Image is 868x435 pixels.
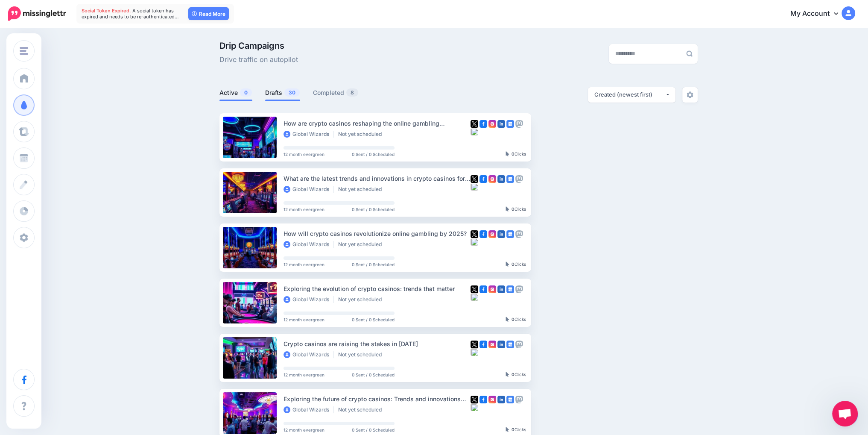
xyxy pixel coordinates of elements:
[506,372,526,377] div: Clicks
[506,262,509,267] img: pointer-grey-darker.png
[832,401,858,426] a: Open chat
[283,262,324,267] span: 12 month evergreen
[284,88,300,97] span: 30
[471,120,478,128] img: twitter-square.png
[488,230,496,238] img: instagram-square.png
[352,207,395,212] span: 0 Sent / 0 Scheduled
[488,396,496,403] img: instagram-square.png
[283,207,324,212] span: 12 month evergreen
[515,285,523,293] img: mastodon-grey-square.png
[506,175,514,183] img: google_business-square.png
[283,296,334,303] li: Global Wizards
[283,394,471,404] div: Exploring the future of crypto casinos: Trends and innovations shaping the landscape
[479,230,487,238] img: facebook-square.png
[283,406,334,413] li: Global Wizards
[471,403,478,411] img: bluesky-grey-square.png
[515,341,523,348] img: mastodon-grey-square.png
[219,88,252,98] a: Active0
[471,348,478,356] img: bluesky-grey-square.png
[511,151,514,156] b: 0
[506,427,509,432] img: pointer-grey-darker.png
[471,293,478,301] img: bluesky-grey-square.png
[488,285,496,293] img: instagram-square.png
[506,341,514,348] img: google_business-square.png
[338,406,386,413] li: Not yet scheduled
[313,88,359,98] a: Completed8
[283,241,334,248] li: Global Wizards
[506,120,514,128] img: google_business-square.png
[283,131,334,138] li: Global Wizards
[283,373,324,377] span: 12 month evergreen
[471,183,478,191] img: bluesky-grey-square.png
[497,396,505,403] img: linkedin-square.png
[471,341,478,348] img: twitter-square.png
[283,339,471,349] div: Crypto casinos are raising the stakes in [DATE]
[219,54,298,65] span: Drive traffic on autopilot
[511,262,514,267] b: 0
[506,427,526,432] div: Clicks
[687,91,693,98] img: settings-grey.png
[283,173,471,183] div: What are the latest trends and innovations in crypto casinos for 2025?
[506,372,509,377] img: pointer-grey-darker.png
[283,229,471,238] div: How will crypto casinos revolutionize online gambling by 2025?
[506,206,509,212] img: pointer-grey-darker.png
[82,8,179,20] span: A social token has expired and needs to be re-authenticated…
[240,88,252,97] span: 0
[515,230,523,238] img: mastodon-grey-square.png
[471,128,478,135] img: bluesky-grey-square.png
[515,396,523,403] img: mastodon-grey-square.png
[497,230,505,238] img: linkedin-square.png
[219,41,298,50] span: Drip Campaigns
[506,262,526,267] div: Clicks
[506,230,514,238] img: google_business-square.png
[338,241,386,248] li: Not yet scheduled
[283,186,334,193] li: Global Wizards
[352,152,395,156] span: 0 Sent / 0 Scheduled
[506,152,526,157] div: Clicks
[352,428,395,432] span: 0 Sent / 0 Scheduled
[352,262,395,267] span: 0 Sent / 0 Scheduled
[686,50,693,57] img: search-grey-6.png
[488,175,496,183] img: instagram-square.png
[497,285,505,293] img: linkedin-square.png
[497,120,505,128] img: linkedin-square.png
[338,131,386,138] li: Not yet scheduled
[352,373,395,377] span: 0 Sent / 0 Scheduled
[471,238,478,246] img: bluesky-grey-square.png
[511,372,514,377] b: 0
[782,3,855,24] a: My Account
[479,341,487,348] img: facebook-square.png
[471,396,478,403] img: twitter-square.png
[352,317,395,322] span: 0 Sent / 0 Scheduled
[479,175,487,183] img: facebook-square.png
[488,341,496,348] img: instagram-square.png
[511,206,514,212] b: 0
[497,341,505,348] img: linkedin-square.png
[515,175,523,183] img: mastodon-grey-square.png
[479,120,487,128] img: facebook-square.png
[479,285,487,293] img: facebook-square.png
[283,317,324,322] span: 12 month evergreen
[188,7,229,20] a: Read More
[511,317,514,322] b: 0
[515,120,523,128] img: mastodon-grey-square.png
[346,88,358,97] span: 8
[82,8,131,14] span: Social Token Expired.
[265,88,300,98] a: Drafts30
[506,151,509,156] img: pointer-grey-darker.png
[511,427,514,432] b: 0
[20,47,28,55] img: menu.png
[471,285,478,293] img: twitter-square.png
[8,6,66,21] img: Missinglettr
[506,317,509,322] img: pointer-grey-darker.png
[497,175,505,183] img: linkedin-square.png
[338,296,386,303] li: Not yet scheduled
[471,230,478,238] img: twitter-square.png
[283,118,471,128] div: How are crypto casinos reshaping the online gambling landscape in [DATE]?
[506,207,526,212] div: Clicks
[283,152,324,156] span: 12 month evergreen
[283,351,334,358] li: Global Wizards
[338,186,386,193] li: Not yet scheduled
[594,91,665,99] div: Created (newest first)
[283,284,471,294] div: Exploring the evolution of crypto casinos: trends that matter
